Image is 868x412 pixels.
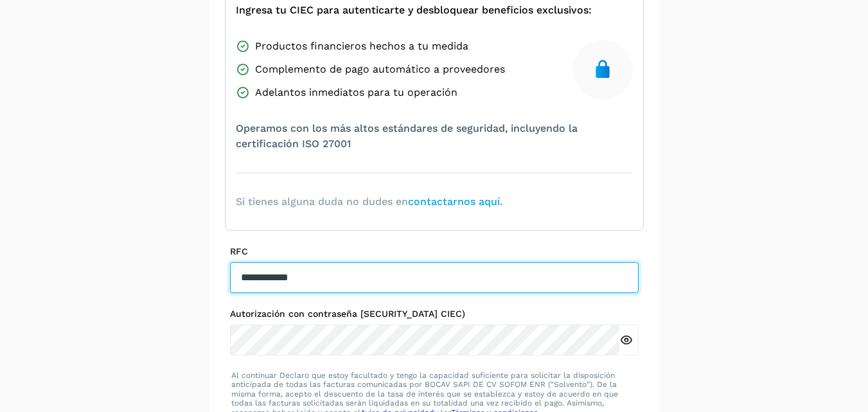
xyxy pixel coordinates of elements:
[255,85,457,100] span: Adelantos inmediatos para tu operación
[592,59,613,80] img: secure
[236,121,633,152] span: Operamos con los más altos estándares de seguridad, incluyendo la certificación ISO 27001
[236,3,592,18] span: Ingresa tu CIEC para autenticarte y desbloquear beneficios exclusivos:
[236,194,502,210] span: Si tienes alguna duda no dudes en
[255,62,505,77] span: Complemento de pago automático a proveedores
[230,246,639,257] label: RFC
[230,309,639,319] label: Autorización con contraseña [SECURITY_DATA] CIEC)
[408,195,502,208] a: contactarnos aquí.
[255,39,468,54] span: Productos financieros hechos a tu medida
